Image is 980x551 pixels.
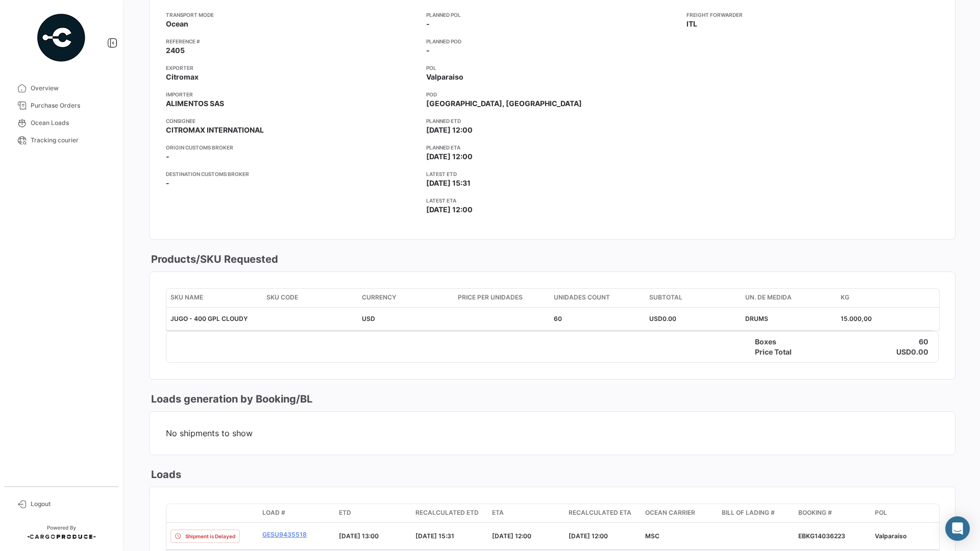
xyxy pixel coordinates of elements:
div: Valparaiso [875,532,943,541]
span: USD [649,315,663,322]
a: Ocean Loads [8,114,114,132]
app-card-info-title: Planned ETD [426,117,678,125]
span: CITROMAX INTERNATIONAL [166,125,264,135]
img: powered-by.png [36,12,87,63]
app-card-info-title: Destination Customs Broker [166,170,418,178]
span: - [426,19,430,29]
app-card-info-title: Planned ETA [426,143,678,152]
app-card-info-title: Planned POL [426,11,678,19]
span: Recalculated ETA [569,508,631,517]
span: [DATE] 12:00 [426,205,473,215]
app-card-info-title: Latest ETD [426,170,678,178]
span: [DATE] 15:31 [426,178,471,188]
span: KG [841,293,849,302]
app-card-info-title: Exporter [166,64,418,72]
span: POL [875,508,887,517]
datatable-header-cell: Bill of Lading # [718,504,794,522]
div: Abrir Intercom Messenger [945,516,970,541]
datatable-header-cell: SKU Code [262,289,358,307]
span: ETD [339,508,351,517]
span: Citromax [166,72,199,82]
span: [DATE] 12:00 [492,532,531,540]
span: Logout [31,499,110,509]
span: Purchase Orders [31,101,110,110]
span: Booking # [798,508,832,517]
a: Tracking courier [8,132,114,149]
span: Bill of Lading # [722,508,775,517]
datatable-header-cell: Currency [358,289,454,307]
span: 15.000,00 [841,315,872,322]
span: ETA [492,508,504,517]
h4: Boxes [755,337,813,347]
app-card-info-title: Freight Forwarder [687,11,939,19]
span: Currency [362,293,396,302]
div: EBKG14036223 [798,532,867,541]
span: [DATE] 12:00 [426,125,473,135]
app-card-info-title: Latest ETA [426,196,678,205]
span: No shipments to show [166,428,939,438]
span: Valparaiso [426,72,463,82]
span: 2405 [166,45,185,56]
h4: USD [896,347,911,357]
a: GESU9435518 [262,530,331,539]
app-card-info-title: Consignee [166,117,418,125]
span: Overview [31,84,110,93]
app-card-info-title: Reference # [166,37,418,45]
h3: Loads [149,467,181,482]
app-card-info-title: Origin Customs Broker [166,143,418,152]
h4: 0.00 [911,347,928,357]
span: - [426,45,430,56]
span: Load # [262,508,285,517]
h3: Products/SKU Requested [149,252,278,266]
span: Tracking courier [31,136,110,145]
datatable-header-cell: POL [871,504,947,522]
app-card-info-title: POD [426,90,678,98]
a: Overview [8,80,114,97]
span: - [166,152,169,162]
span: Ocean Loads [31,118,110,128]
app-card-info-title: POL [426,64,678,72]
app-card-info-title: Planned POD [426,37,678,45]
span: [DATE] 13:00 [339,532,379,540]
datatable-header-cell: Load # [258,504,335,522]
span: SKU Name [170,293,203,302]
span: SKU Code [266,293,298,302]
datatable-header-cell: ETD [335,504,411,522]
datatable-header-cell: Recalculated ETD [411,504,488,522]
app-card-info-title: Transport mode [166,11,418,19]
span: Shipment is Delayed [185,532,235,540]
span: Price per Unidades [458,293,523,302]
span: [DATE] 12:00 [426,152,473,162]
span: Recalculated ETD [415,508,479,517]
span: ALIMENTOS SAS [166,98,224,109]
h4: 60 [919,337,928,347]
span: Ocean [166,19,188,29]
span: [DATE] 15:31 [415,532,454,540]
datatable-header-cell: SKU Name [166,289,262,307]
span: 0.00 [663,315,676,322]
datatable-header-cell: Ocean Carrier [641,504,718,522]
h3: Loads generation by Booking/BL [149,392,312,406]
datatable-header-cell: ETA [488,504,565,522]
span: Ocean Carrier [645,508,695,517]
span: JUGO - 400 GPL CLOUDY [170,315,248,322]
div: 60 [554,314,642,323]
span: Unidades count [554,293,610,302]
datatable-header-cell: Recalculated ETA [565,504,641,522]
span: Subtotal [649,293,682,302]
span: [GEOGRAPHIC_DATA], [GEOGRAPHIC_DATA] [426,98,582,109]
datatable-header-cell: Booking # [794,504,871,522]
span: UN. DE MEDIDA [745,293,792,302]
span: [DATE] 12:00 [569,532,608,540]
span: DRUMS [745,315,768,322]
span: ITL [687,19,697,29]
h4: Price Total [755,347,813,357]
a: Purchase Orders [8,97,114,114]
span: USD [362,315,375,322]
span: - [166,178,169,188]
app-card-info-title: Importer [166,90,418,98]
span: MSC [645,532,659,540]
